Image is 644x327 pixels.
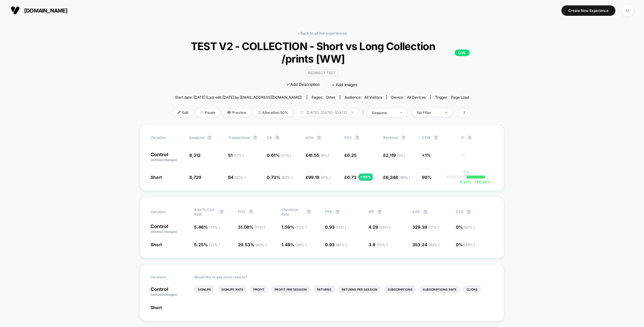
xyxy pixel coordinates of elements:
li: Subscriptions [384,285,416,294]
span: 6.52 % [460,180,471,184]
img: calendar [300,111,304,114]
span: 64 [228,175,246,180]
span: 0.93 [325,224,346,230]
button: ? [355,135,360,140]
span: Variation [151,135,183,140]
li: Clicks [463,285,481,294]
li: Profit Per Session [271,285,310,294]
div: Trigger: [435,95,469,100]
span: ( 73 % ) [209,225,220,230]
span: + Add Description [287,82,320,88]
span: other [326,95,335,100]
span: 1.59 % [281,224,306,230]
span: Variation [151,275,183,279]
button: ? [219,210,224,214]
button: Create New Experience [561,5,615,16]
span: Device: [386,95,430,100]
span: Redirect Test [305,69,338,76]
span: 2,119 [386,153,405,158]
li: Profit [250,285,268,294]
div: No Filter [417,110,441,115]
p: | [466,174,467,179]
button: ? [335,210,340,214]
span: Checkout Rate [281,207,304,216]
span: 0.73 [347,175,356,180]
span: ( 91 % ) [321,175,331,180]
span: PSV [344,135,352,140]
span: Edit [173,109,193,117]
span: (without changes) [151,230,177,233]
span: £ [306,175,331,180]
button: ? [467,135,472,140]
button: ? [377,210,382,214]
span: 88.50 % [471,180,490,184]
span: 8,312 [189,153,201,158]
span: <1% [422,153,431,158]
span: 0.73 % [267,175,292,180]
span: ( 83 % ) [235,175,246,180]
span: 99.19 [308,175,331,180]
img: end [400,112,402,113]
button: ? [207,135,212,140]
span: Preview [223,109,251,117]
span: £ [306,153,329,158]
span: ( 83 % ) [256,243,267,247]
span: 353.24 [412,242,439,247]
div: + 185 % [359,173,373,181]
span: TEST V2 - COLLECTION - Short vs Long Collection /prints [WW] [174,40,470,65]
li: Signups Rate [218,285,247,294]
span: ( 17 % ) [255,225,265,230]
span: 0.25 [347,153,357,158]
span: ( 9 % ) [321,153,329,158]
span: ( 17 % ) [336,225,346,230]
span: ( 27 % ) [209,243,220,247]
img: end [352,112,354,113]
li: Subscriptions Rate [419,285,460,294]
img: edit [178,111,181,114]
span: ( 83 % ) [281,175,292,180]
span: Transactions [228,135,250,140]
img: rebalance [258,111,261,114]
button: ? [275,135,280,140]
span: ( 72 % ) [377,243,388,247]
span: ASD [412,210,420,214]
span: 51 [228,153,244,158]
span: 6,348 [386,175,410,180]
span: CR [267,135,272,140]
span: Short [151,242,162,247]
div: Audience: [345,95,382,100]
span: ( 72 % ) [295,225,306,230]
p: Control [151,287,188,297]
p: Would like to see more reports? [194,275,493,279]
span: 0 % [456,224,474,230]
span: Short [151,175,162,180]
span: ( 49 % ) [464,243,475,247]
span: PPS [325,210,332,214]
span: ( 99 % ) [399,175,410,180]
span: ( 17 % ) [428,225,439,230]
span: 29.53 % [238,242,267,247]
span: 99% [422,175,431,180]
span: Start date: [DATE] (Last edit [DATE] by [EMAIL_ADDRESS][DOMAIN_NAME]) [175,95,302,100]
span: ( 1 % ) [397,153,405,158]
div: sessions [372,111,396,115]
span: 4.29 [369,224,390,230]
span: --- [461,154,493,162]
button: ? [423,210,428,214]
div: AL [622,5,633,16]
span: Short [151,305,162,310]
span: [DOMAIN_NAME] [24,7,67,14]
button: ? [249,210,253,214]
span: | [361,109,367,117]
span: 0.61 % [267,153,291,158]
span: PDV [238,210,246,214]
span: All Visitors [364,95,382,100]
img: end [200,111,203,114]
span: (without changes) [151,158,177,162]
span: CTR [456,210,463,214]
span: Page Load [451,95,469,100]
p: 0% [464,170,470,174]
button: [DOMAIN_NAME] [9,6,69,15]
a: < Back to all live experiences [297,31,347,35]
span: 3.8 [369,242,388,247]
